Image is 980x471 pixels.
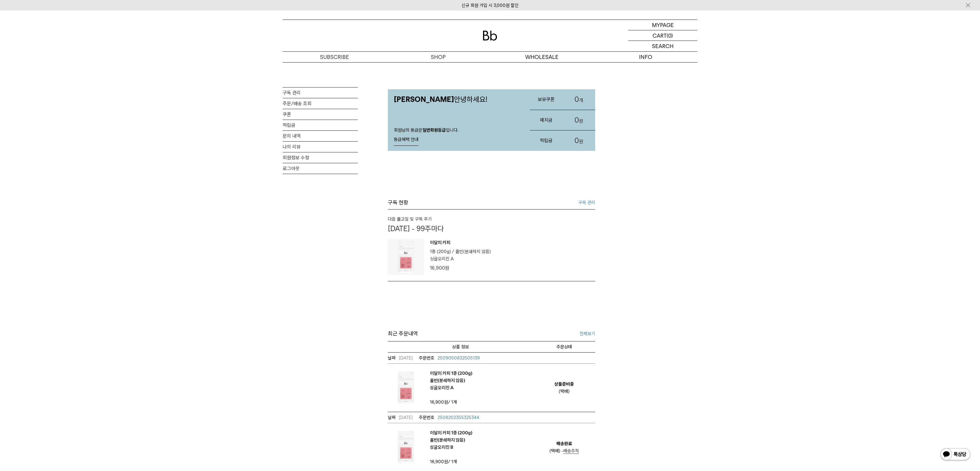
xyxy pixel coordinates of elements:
[430,239,491,248] p: 이달의 커피
[430,459,448,464] strong: 16,900원
[422,127,446,133] strong: 일반회원등급
[419,354,480,362] a: 2509050832505139
[388,341,533,352] th: 상품명/옵션
[283,163,358,174] a: 로그아웃
[628,20,697,30] a: MYPAGE
[667,30,673,41] p: (0)
[580,330,595,337] a: 전체보기
[283,142,358,152] a: 나의 리뷰
[394,134,418,146] a: 등급혜택 안내
[283,131,358,141] a: 문의 내역
[563,110,595,130] a: 0원
[490,52,594,62] p: WHOLESALE
[388,239,424,275] img: 상품이미지
[554,381,574,388] em: 상품준비중
[430,458,481,465] td: / 1개
[388,89,524,110] p: 안녕하세요!
[652,41,674,51] p: SEARCH
[563,89,595,110] a: 0개
[388,370,424,406] img: 이달의 커피
[388,216,595,223] h6: 다음 출고일 및 구독 주기
[430,429,472,451] a: 이달의 커피 1종 (200g)홀빈(분쇄하지 않음)싱글오리진 B
[563,130,595,151] a: 0원
[455,248,491,255] p: 홀빈(분쇄하지 않음)
[430,255,454,262] p: 싱글오리진 A
[653,30,667,41] p: CART
[283,109,358,120] a: 쿠폰
[628,30,697,41] a: CART (0)
[283,87,358,98] a: 구독 관리
[530,112,562,128] h3: 예치금
[559,388,570,395] div: (택배)
[445,265,449,271] span: 원
[430,370,472,391] em: 이달의 커피 1종 (200g) 홀빈(분쇄하지 않음) 싱글오리진 A
[388,199,408,206] h3: 구독 현황
[574,95,579,104] span: 0
[388,429,424,465] img: 이달의 커피
[940,448,971,462] img: 카카오톡 채널 1:1 채팅 버튼
[283,52,386,62] a: SUBSCRIBE
[430,249,454,254] span: 1종 (200g) /
[556,440,572,447] em: 배송완료
[388,224,595,233] p: [DATE] - 99주마다
[549,447,579,454] div: (택배) -
[530,91,562,107] h3: 보유쿠폰
[388,239,595,275] a: 상품이미지 이달의 커피 1종 (200g) / 홀빈(분쇄하지 않음) 싱글오리진 A 16,900원
[283,98,358,109] a: 주문/배송 조회
[388,121,524,151] div: 회원님의 등급은 입니다.
[563,448,579,454] a: 배송추적
[386,52,490,62] a: SHOP
[533,341,595,352] th: 주문상태
[461,3,519,8] a: 신규 회원 가입 시 3,000원 할인
[419,414,479,421] a: 2508202355325344
[574,136,579,145] span: 0
[388,216,595,233] a: 다음 출고일 및 구독 주기 [DATE] - 99주마다
[388,414,413,421] em: [DATE]
[437,355,480,361] span: 2509050832505139
[430,399,448,405] strong: 16,900원
[563,448,579,454] span: 배송추적
[283,152,358,163] a: 회원정보 수정
[283,120,358,130] a: 적립금
[530,133,562,148] h3: 적립금
[437,415,479,420] span: 2508202355325344
[574,116,579,124] span: 0
[578,199,595,206] a: 구독 관리
[388,354,413,362] em: [DATE]
[430,370,472,391] a: 이달의 커피 1종 (200g)홀빈(분쇄하지 않음)싱글오리진 A
[430,429,472,451] em: 이달의 커피 1종 (200g) 홀빈(분쇄하지 않음) 싱글오리진 B
[594,52,697,62] p: INFO
[388,329,418,338] span: 최근 주문내역
[430,264,491,272] div: 16,900
[394,95,454,104] strong: [PERSON_NAME]
[483,31,497,41] img: 로고
[652,20,674,30] p: MYPAGE
[430,399,481,406] td: / 1개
